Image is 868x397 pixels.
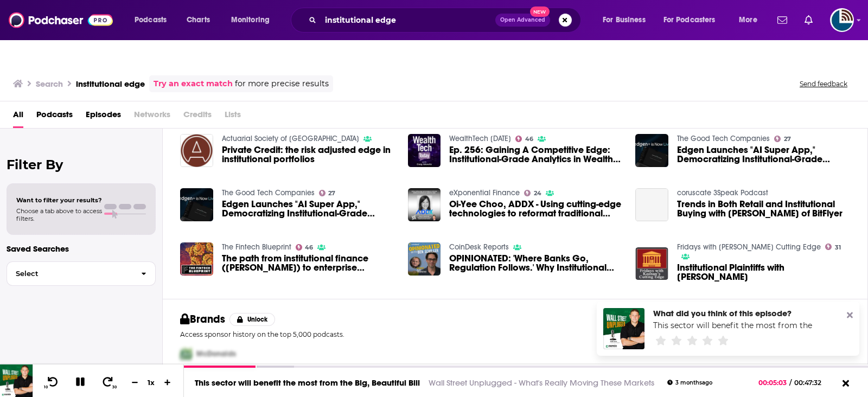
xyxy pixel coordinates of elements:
[44,385,48,389] span: 10
[792,379,832,387] span: 00:47:32
[408,188,441,221] img: Oi-Yee Choo, ADDX - Using cutting-edge technologies to reformat traditional institutional capital...
[7,261,156,286] button: Select
[495,14,550,27] button: Open AdvancedNew
[180,188,213,221] img: Edgen Launches "AI Super App," Democratizing Institutional-Grade Crypto Market Intelligence
[225,106,241,128] span: Lists
[677,200,850,218] span: Trends in Both Retail and Institutional Buying with [PERSON_NAME] of BitFlyer
[222,242,291,252] a: The Fintech Blueprint
[305,245,313,250] span: 46
[784,137,791,142] span: 27
[321,11,495,29] input: Search podcasts, credits, & more...
[677,263,850,281] span: Institutional Plaintiffs with [PERSON_NAME]
[7,270,132,277] span: Select
[76,79,145,89] h3: institutional edge
[224,11,284,29] button: open menu
[525,137,533,142] span: 46
[656,11,731,29] button: open menu
[796,79,851,88] button: Send feedback
[758,379,789,387] span: 00:05:03
[183,106,212,128] span: Credits
[449,145,622,164] span: Ep. 256: Gaining A Competitive Edge: Institutional-Grade Analytics in Wealth Management with [PER...
[524,190,541,196] a: 24
[731,11,771,29] button: open menu
[635,247,668,280] img: Institutional Plaintiffs with Lucas Foust
[222,134,359,143] a: Actuarial Society of South Africa
[16,207,102,222] span: Choose a tab above to access filters.
[635,134,668,167] img: Edgen Launches "AI Super App," Democratizing Institutional-Grade Crypto Market Intelligence
[677,145,850,164] a: Edgen Launches "AI Super App," Democratizing Institutional-Grade Crypto Market Intelligence
[800,11,817,29] a: Show notifications dropdown
[677,263,850,281] a: Institutional Plaintiffs with Lucas Foust
[222,254,395,272] span: The path from institutional finance ([PERSON_NAME]) to enterprise blockchain (PwC) to the $26B ed...
[36,79,63,89] h3: Search
[42,376,62,389] button: 10
[603,12,646,28] span: For Business
[835,245,841,250] span: 31
[789,379,792,387] span: /
[449,188,520,197] a: eXponential Finance
[773,11,792,29] a: Show notifications dropdown
[86,106,121,128] span: Episodes
[449,242,509,252] a: CoinDesk Reports
[36,106,73,128] a: Podcasts
[830,8,854,32] img: User Profile
[180,242,213,276] img: The path from institutional finance (Goldman) to enterprise blockchain (PwC) to the $26B edge of ...
[127,11,181,29] button: open menu
[408,242,441,276] img: OPINIONATED: 'Where Banks Go, Regulation Follows.' Why Institutional Acceptance Is a Double-Edged...
[222,200,395,218] a: Edgen Launches "AI Super App," Democratizing Institutional-Grade Crypto Market Intelligence
[408,134,441,167] a: Ep. 256: Gaining A Competitive Edge: Institutional-Grade Analytics in Wealth Management with Dan ...
[154,78,233,90] a: Try an exact match
[13,106,23,128] a: All
[7,157,156,172] h2: Filter By
[653,308,813,318] div: What did you think of this episode?
[301,8,591,33] div: Search podcasts, credits, & more...
[180,312,225,326] h2: Brands
[774,136,791,142] a: 27
[677,188,768,197] a: coruscate 3Speak Podcast
[180,330,850,338] p: Access sponsor history on the top 5,000 podcasts.
[667,380,712,386] div: 3 months ago
[530,7,550,17] span: New
[98,376,119,389] button: 30
[449,254,622,272] a: OPINIONATED: 'Where Banks Go, Regulation Follows.' Why Institutional Acceptance Is a Double-Edged...
[603,308,644,349] img: This sector will benefit the most from the Big, Beautiful Bill
[677,134,770,143] a: The Good Tech Companies
[187,12,210,28] span: Charts
[595,11,659,29] button: open menu
[830,8,854,32] button: Show profile menu
[222,145,395,164] a: Private Credit: the risk adjusted edge in institutional portfolios
[677,242,821,252] a: Fridays with Keenan's Cutting Edge
[222,188,315,197] a: The Good Tech Companies
[112,385,117,389] span: 30
[515,136,533,142] a: 46
[635,188,668,221] a: Trends in Both Retail and Institutional Buying with Joel Edgerton of BitFlyer
[7,244,156,254] p: Saved Searches
[9,10,113,30] img: Podchaser - Follow, Share and Rate Podcasts
[663,12,716,28] span: For Podcasters
[180,11,216,29] a: Charts
[142,378,161,387] div: 1 x
[16,196,102,204] span: Want to filter your results?
[296,244,314,251] a: 46
[534,191,541,196] span: 24
[319,190,336,196] a: 27
[739,12,757,28] span: More
[500,17,545,23] span: Open Advanced
[830,8,854,32] span: Logged in as tdunyak
[180,134,213,167] img: Private Credit: the risk adjusted edge in institutional portfolios
[449,134,511,143] a: WealthTech Today
[825,244,841,250] a: 31
[429,377,654,388] a: Wall Street Unplugged - What's Really Moving These Markets
[196,349,236,358] span: McDonalds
